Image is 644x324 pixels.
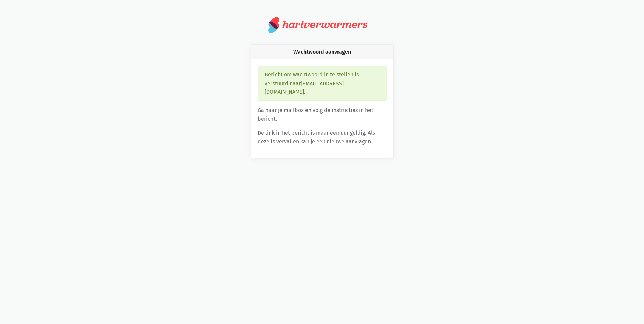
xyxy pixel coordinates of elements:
div: Wachtwoord aanvragen [251,45,393,59]
div: hartverwarmers [282,18,367,31]
a: hartverwarmers [268,16,376,34]
img: logo.svg [268,16,280,34]
p: Ga naar je mailbox en volg de instructies in het bericht. [258,106,387,123]
p: De link in het bericht is maar één uur geldig. Als deze is vervallen kan je een nieuwe aanvragen. [258,129,387,146]
div: Bericht om wachtwoord in te stellen is verstuurd naar [EMAIL_ADDRESS][DOMAIN_NAME] . [258,66,387,101]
